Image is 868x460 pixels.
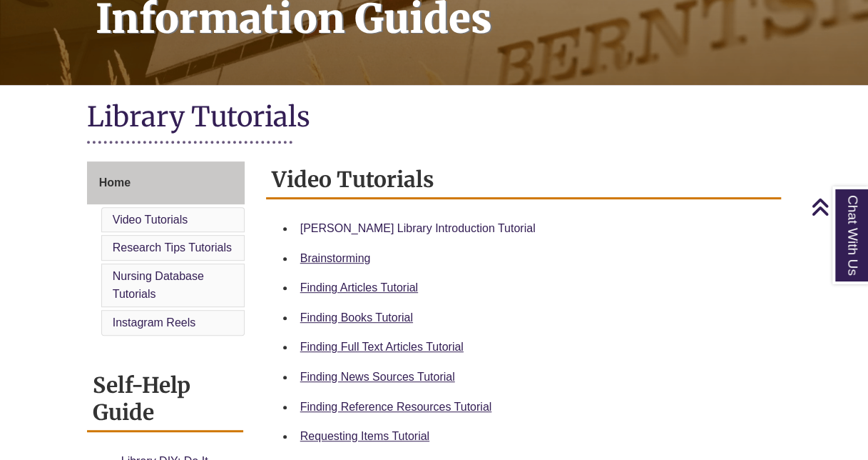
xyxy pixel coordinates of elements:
[300,430,429,442] a: Requesting Items Tutorial
[113,214,188,226] a: Video Tutorials
[266,161,782,199] h2: Video Tutorials
[87,99,782,137] h1: Library Tutorials
[99,176,131,189] span: Home
[87,161,245,339] div: Guide Page Menu
[300,311,413,324] a: Finding Books Tutorial
[300,252,371,264] a: Brainstorming
[113,270,204,301] a: Nursing Database Tutorials
[300,281,418,294] a: Finding Articles Tutorial
[300,371,455,383] a: Finding News Sources Tutorial
[113,241,232,254] a: Research Tips Tutorials
[300,222,536,234] a: [PERSON_NAME] Library Introduction Tutorial
[113,316,196,329] a: Instagram Reels
[87,367,243,432] h2: Self-Help Guide
[300,341,464,353] a: Finding Full Text Articles Tutorial
[811,197,864,216] a: Back to Top
[87,161,245,204] a: Home
[300,401,492,413] a: Finding Reference Resources Tutorial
